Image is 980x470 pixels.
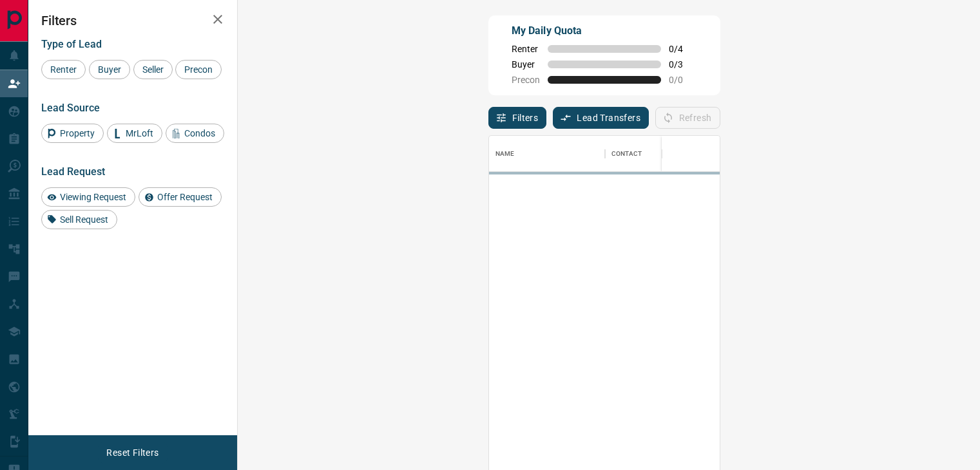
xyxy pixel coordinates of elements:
span: Renter [46,64,81,75]
div: Viewing Request [41,187,135,207]
span: Type of Lead [41,38,102,50]
div: Sell Request [41,210,117,229]
span: Buyer [93,64,126,75]
div: Property [41,124,104,143]
span: 0 / 0 [669,75,697,85]
span: Sell Request [55,214,113,225]
span: 0 / 3 [669,59,697,70]
span: Lead Source [41,102,100,114]
div: Precon [175,60,222,79]
div: Seller [133,60,173,79]
div: Name [489,136,605,172]
div: Offer Request [139,187,222,207]
span: Viewing Request [55,192,131,202]
span: Buyer [512,59,540,70]
div: MrLoft [107,124,162,143]
div: Buyer [89,60,130,79]
span: 0 / 4 [669,44,697,54]
div: Contact [611,136,642,172]
button: Lead Transfers [553,107,649,129]
span: Condos [180,128,220,138]
div: Condos [166,124,224,143]
p: My Daily Quota [512,23,697,39]
div: Name [495,136,515,172]
div: Contact [605,136,708,172]
div: Renter [41,60,86,79]
h2: Filters [41,13,224,28]
span: Lead Request [41,165,105,178]
span: Offer Request [153,192,217,202]
span: Property [55,128,99,138]
span: Precon [512,75,540,85]
span: MrLoft [121,128,158,138]
span: Precon [180,64,217,75]
span: Renter [512,44,540,54]
button: Reset Filters [98,442,167,464]
button: Filters [488,107,547,129]
span: Seller [138,64,168,75]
